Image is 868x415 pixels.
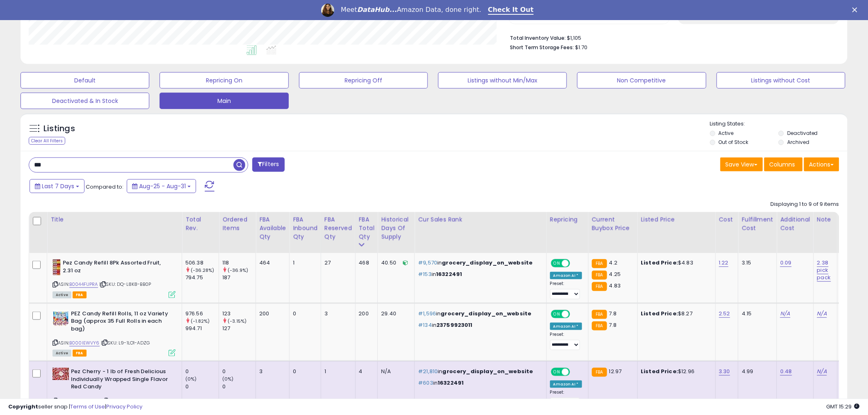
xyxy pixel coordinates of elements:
small: FBA [592,368,607,377]
span: grocery_display_on_website [442,259,533,267]
p: Listing States: [710,120,847,128]
div: Meet Amazon Data, done right. [341,6,482,14]
span: 4.83 [609,282,621,290]
div: 1 [324,368,349,375]
a: B000IEWVY6 [69,340,100,347]
div: Amazon AI * [550,381,582,388]
span: Compared to: [86,183,123,191]
a: 0.09 [780,259,792,267]
button: Save View [720,157,763,171]
div: Displaying 1 to 9 of 9 items [771,201,839,208]
span: Aug-25 - Aug-31 [139,182,186,190]
span: All listings currently available for purchase on Amazon [53,292,71,299]
span: OFF [569,369,582,376]
div: 200 [359,310,372,317]
h5: Listings [43,123,75,135]
div: 0 [185,383,219,390]
div: FBA inbound Qty [293,215,318,241]
b: Short Term Storage Fees: [510,44,574,51]
div: 468 [359,259,372,267]
p: in [418,271,540,278]
span: ON [552,260,562,267]
button: Default [21,72,149,89]
div: 464 [259,259,283,267]
div: 0 [185,368,219,375]
div: FBA Reserved Qty [324,215,352,241]
button: Non Competitive [577,72,706,89]
div: 994.71 [185,325,219,332]
img: Profile image for Georgie [321,4,334,17]
a: N/A [817,367,827,376]
div: 200 [259,310,283,317]
small: FBA [592,271,607,280]
span: All listings currently available for purchase on Amazon [53,350,71,357]
button: Listings without Min/Max [438,72,567,89]
a: 2.38 pick pack [817,259,831,282]
span: #9,570 [418,259,437,267]
button: Repricing On [160,72,288,89]
div: $12.96 [641,368,709,375]
span: #1,596 [418,310,436,317]
small: (-3.15%) [228,318,247,324]
span: OFF [569,260,582,267]
span: Last 7 Days [42,182,74,190]
a: B0044FUPRA [69,281,98,288]
div: 3 [259,368,283,375]
b: PEZ Candy Refill Rolls, 11 oz Variety Bag (approx 35 Full Rolls in each bag) [71,310,171,335]
a: 0.48 [780,367,792,376]
span: 7.8 [609,310,617,317]
strong: Copyright [8,403,38,410]
small: FBA [592,310,607,319]
b: Listed Price: [641,310,678,317]
label: Deactivated [787,130,818,137]
div: $4.83 [641,259,709,267]
span: OFF [569,310,582,317]
div: Cost [719,215,735,224]
div: 0 [293,310,315,317]
span: 7.8 [609,321,617,329]
div: ASIN: [53,259,176,297]
div: 127 [222,325,256,332]
div: seller snap | | [8,403,142,411]
label: Out of Stock [719,139,749,146]
button: Aug-25 - Aug-31 [127,179,196,193]
li: $1,105 [510,32,833,42]
span: 12.97 [609,367,622,375]
small: (-1.82%) [191,318,210,324]
div: $8.27 [641,310,709,317]
p: in [418,322,540,329]
div: FBA Total Qty [359,215,375,241]
img: 61DchlEwg2L._SL40_.jpg [53,368,69,380]
div: 794.75 [185,274,219,281]
span: grocery_display_on_website [443,367,533,375]
b: Pez Candy Refill 8Pk Assorted Fruit, 2.31 oz [63,259,162,276]
i: DataHub... [357,6,397,14]
small: (-36.28%) [191,267,214,274]
div: 187 [222,274,256,281]
span: $1.70 [575,43,587,51]
div: 4.99 [742,368,770,375]
button: Main [160,93,288,109]
div: 118 [222,259,256,267]
a: N/A [817,310,827,318]
button: Listings without Cost [717,72,845,89]
span: 16322491 [436,270,462,278]
span: FBA [73,350,87,357]
span: | SKU: DQ-L8K8-BB0P [99,281,151,287]
div: Ordered Items [222,215,252,233]
div: 3.15 [742,259,770,267]
div: 1 [293,259,315,267]
div: 40.50 [381,259,408,267]
span: | SKU: L9-1LO1-ADZG [101,340,150,346]
div: 123 [222,310,256,317]
small: (0%) [185,376,197,382]
div: Additional Cost [780,215,810,233]
div: Preset: [550,332,582,350]
div: 4 [359,368,372,375]
div: Amazon AI * [550,272,582,279]
span: #134 [418,321,432,329]
div: Current Buybox Price [592,215,634,233]
span: 4.2 [609,259,617,267]
div: Close [852,7,861,12]
div: 3 [324,310,349,317]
